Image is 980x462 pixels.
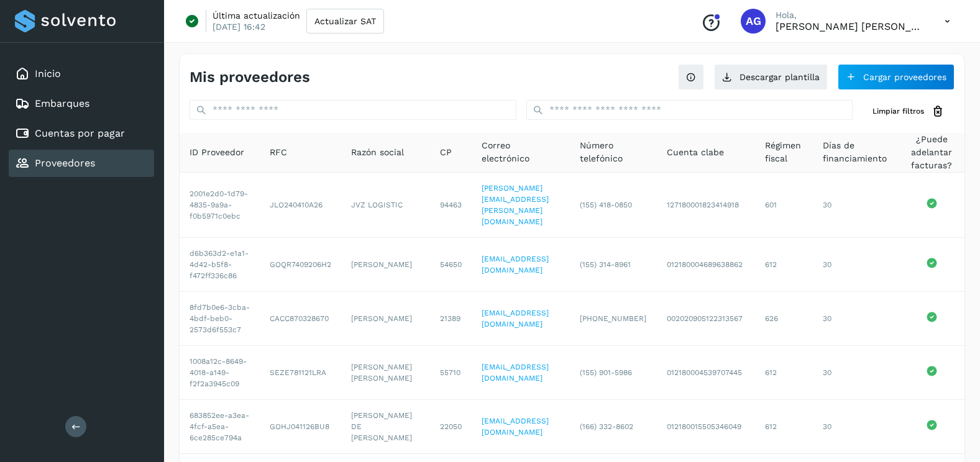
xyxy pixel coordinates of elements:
span: (155) 901-5986 [580,368,632,377]
p: Abigail Gonzalez Leon [776,20,925,32]
p: Hola, [776,10,925,20]
td: [PERSON_NAME] DE [PERSON_NAME] [341,400,430,454]
td: 127180001823414918 [657,173,755,238]
td: 612 [755,400,813,454]
span: ¿Puede adelantar facturas? [909,133,955,172]
span: [PHONE_NUMBER] [580,314,646,323]
span: Razón social [351,146,404,159]
span: ID Proveedor [190,146,244,159]
td: 8fd7b0e6-3cba-4bdf-beb0-2573d6f553c7 [180,292,260,346]
td: 94463 [430,173,472,238]
span: (155) 418-0850 [580,201,632,209]
span: Correo electrónico [482,139,560,165]
span: Actualizar SAT [314,17,376,25]
td: 30 [813,173,899,238]
td: 30 [813,346,899,400]
span: Limpiar filtros [872,106,924,117]
td: 012180015505346049 [657,400,755,454]
button: Limpiar filtros [863,100,955,123]
td: [PERSON_NAME] [341,238,430,292]
span: RFC [270,146,287,159]
td: 626 [755,292,813,346]
a: Embarques [35,97,89,109]
td: CACC870328670 [260,292,341,346]
a: [EMAIL_ADDRESS][DOMAIN_NAME] [482,417,549,437]
td: SEZE781121LRA [260,346,341,400]
td: 30 [813,292,899,346]
div: Proveedores [9,150,154,177]
span: Cuenta clabe [667,146,724,159]
a: [EMAIL_ADDRESS][DOMAIN_NAME] [482,309,549,328]
td: GOQR7409206H2 [260,238,341,292]
div: Inicio [9,60,154,88]
td: 21389 [430,292,472,346]
a: [EMAIL_ADDRESS][DOMAIN_NAME] [482,363,549,383]
td: 002020905122313567 [657,292,755,346]
a: [PERSON_NAME][EMAIL_ADDRESS][PERSON_NAME][DOMAIN_NAME] [482,184,549,226]
div: Embarques [9,90,154,117]
td: d6b363d2-e1a1-4d42-b5f8-f472ff336c86 [180,238,260,292]
td: 012180004689638862 [657,238,755,292]
td: 54650 [430,238,472,292]
span: (155) 314-8961 [580,260,631,269]
span: CP [440,146,452,159]
td: JLO240410A26 [260,173,341,238]
a: Proveedores [35,157,95,169]
a: [EMAIL_ADDRESS][DOMAIN_NAME] [482,255,549,274]
button: Descargar plantilla [714,64,828,90]
span: Días de financiamiento [823,139,889,165]
td: 601 [755,173,813,238]
td: 683852ee-a3ea-4fcf-a5ea-6ce285ce794a [180,400,260,454]
span: Número telefónico [580,139,647,165]
p: Última actualización [213,10,300,21]
td: 012180004539707445 [657,346,755,400]
h4: Mis proveedores [190,68,310,86]
td: 30 [813,238,899,292]
div: Cuentas por pagar [9,120,154,147]
span: (166) 332-8602 [580,422,633,431]
td: 22050 [430,400,472,454]
td: 612 [755,346,813,400]
td: 1008a12c-8649-4018-a149-f2f2a3945c09 [180,346,260,400]
td: 30 [813,400,899,454]
p: [DATE] 16:42 [213,21,265,32]
button: Actualizar SAT [306,9,384,34]
td: [PERSON_NAME] [PERSON_NAME] [341,346,430,400]
td: GOHJ041126BU8 [260,400,341,454]
td: 612 [755,238,813,292]
span: Régimen fiscal [765,139,803,165]
td: 2001e2d0-1d79-4835-9a9a-f0b5971c0ebc [180,173,260,238]
td: [PERSON_NAME] [341,292,430,346]
a: Cuentas por pagar [35,127,125,139]
td: JVZ LOGISTIC [341,173,430,238]
button: Cargar proveedores [838,64,955,90]
a: Inicio [35,68,61,79]
td: 55710 [430,346,472,400]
